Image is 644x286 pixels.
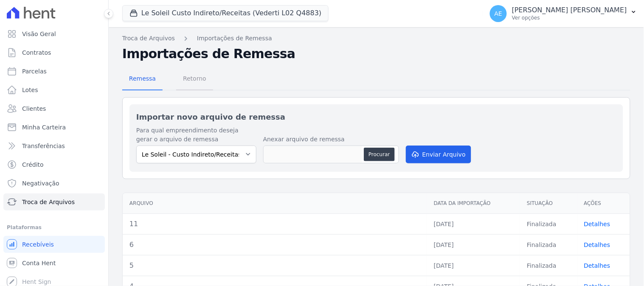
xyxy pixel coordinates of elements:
[3,156,105,173] a: Crédito
[122,46,630,62] h2: Importações de Remessa
[3,25,105,42] a: Visão Geral
[584,262,610,269] a: Detalhes
[427,255,520,276] td: [DATE]
[122,5,329,21] button: Le Soleil Custo Indireto/Receitas (Vederti L02 Q4883)
[136,126,256,144] label: Para qual empreendimento deseja gerar o arquivo de remessa
[3,175,105,192] a: Negativação
[512,6,627,14] p: [PERSON_NAME] [PERSON_NAME]
[483,2,644,25] button: AE [PERSON_NAME] [PERSON_NAME] Ver opções
[3,236,105,253] a: Recebíveis
[22,123,66,132] span: Minha Carteira
[263,135,399,144] label: Anexar arquivo de remessa
[129,261,420,271] div: 5
[22,48,51,57] span: Contratos
[3,193,105,210] a: Troca de Arquivos
[136,111,616,123] h2: Importar novo arquivo de remessa
[7,222,101,233] div: Plataformas
[3,44,105,61] a: Contratos
[123,193,427,214] th: Arquivo
[22,259,56,267] span: Conta Hent
[122,34,175,43] a: Troca de Arquivos
[364,148,394,161] button: Procurar
[3,81,105,98] a: Lotes
[3,63,105,80] a: Parcelas
[512,14,627,21] p: Ver opções
[584,241,610,248] a: Detalhes
[22,67,47,76] span: Parcelas
[520,213,577,234] td: Finalizada
[520,234,577,255] td: Finalizada
[22,142,65,150] span: Transferências
[520,193,577,214] th: Situação
[577,193,630,214] th: Ações
[122,68,163,90] a: Remessa
[122,34,630,43] nav: Breadcrumb
[22,104,46,113] span: Clientes
[406,146,471,163] button: Enviar Arquivo
[427,193,520,214] th: Data da Importação
[22,86,38,94] span: Lotes
[427,234,520,255] td: [DATE]
[178,70,211,87] span: Retorno
[3,137,105,154] a: Transferências
[176,68,213,90] a: Retorno
[427,213,520,234] td: [DATE]
[22,198,75,206] span: Troca de Arquivos
[584,221,610,227] a: Detalhes
[129,219,420,229] div: 11
[22,30,56,38] span: Visão Geral
[495,11,502,17] span: AE
[22,240,54,249] span: Recebíveis
[3,100,105,117] a: Clientes
[3,255,105,272] a: Conta Hent
[3,119,105,136] a: Minha Carteira
[22,179,59,188] span: Negativação
[124,70,161,87] span: Remessa
[22,160,44,169] span: Crédito
[197,34,272,43] a: Importações de Remessa
[520,255,577,276] td: Finalizada
[129,240,420,250] div: 6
